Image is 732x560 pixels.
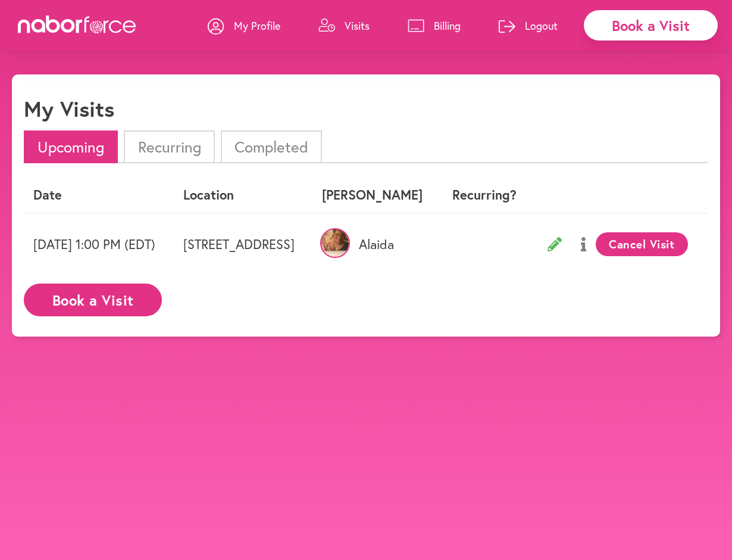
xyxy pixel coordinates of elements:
[320,228,350,258] img: K6gKoe8pR0aEWkoWOJTI
[434,18,461,33] p: Billing
[174,178,312,213] th: Location
[440,178,528,213] th: Recurring?
[499,8,558,43] a: Logout
[24,96,114,122] h1: My Visits
[24,284,162,316] button: Book a Visit
[408,8,461,43] a: Billing
[596,232,688,256] button: Cancel Visit
[584,10,718,41] div: Book a Visit
[322,237,430,252] p: Alaida
[345,18,370,33] p: Visits
[525,18,558,33] p: Logout
[24,178,174,213] th: Date
[318,8,370,43] a: Visits
[312,178,440,213] th: [PERSON_NAME]
[24,293,162,304] a: Book a Visit
[24,130,118,163] li: Upcoming
[24,213,174,275] td: [DATE] 1:00 PM (EDT)
[208,8,280,43] a: My Profile
[174,213,312,275] td: [STREET_ADDRESS]
[124,130,214,163] li: Recurring
[221,130,322,163] li: Completed
[234,18,280,33] p: My Profile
